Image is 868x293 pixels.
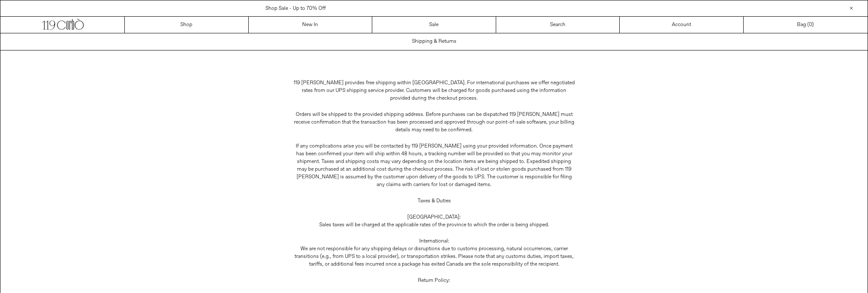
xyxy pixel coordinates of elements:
[293,138,576,193] p: If any complications arise you will be contacted by 119 [PERSON_NAME] using your provided informa...
[249,17,373,33] a: New In
[809,21,814,29] span: )
[496,17,620,33] a: Search
[419,238,449,245] span: International:
[265,5,326,12] a: Shop Sale - Up to 70% Off
[809,21,812,28] span: 0
[372,17,496,33] a: Sale
[293,272,576,289] p: Return Policy:
[319,222,549,228] span: Sales taxes will be charged at the applicable rates of the province to which the order is being s...
[293,233,576,272] p: We are not responsible for any shipping delays or disruptions due to customs processing, natural ...
[293,75,576,107] p: 119 [PERSON_NAME] provides free shipping within [GEOGRAPHIC_DATA]. For international purchases we...
[293,193,576,209] p: Taxes & Duties
[744,17,868,33] a: Bag ()
[125,17,249,33] a: Shop
[293,107,576,138] p: Orders will be shipped to the provided shipping address. Before purchases can be dispatched 119 [...
[407,214,461,221] span: [GEOGRAPHIC_DATA]:
[412,34,456,49] h1: Shipping & Returns
[620,17,744,33] a: Account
